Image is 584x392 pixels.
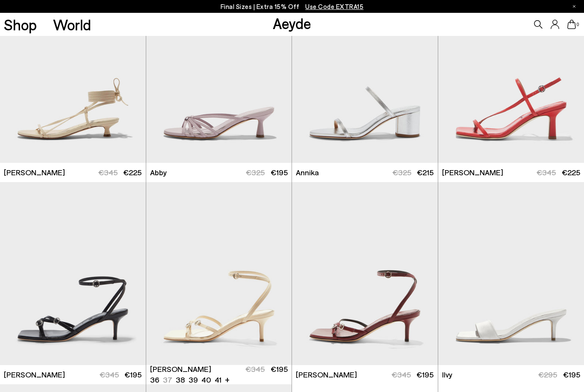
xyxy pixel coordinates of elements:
[245,364,265,374] span: €345
[537,168,556,177] span: €345
[189,374,198,385] li: 39
[273,14,311,32] a: Aeyde
[146,182,292,365] img: Libby Leather Kitten-Heel Sandals
[124,370,142,379] span: €195
[53,17,91,32] a: World
[150,374,219,385] ul: variant
[176,374,185,385] li: 38
[392,168,411,177] span: €325
[150,374,159,385] li: 36
[292,182,438,365] img: Libby Leather Kitten-Heel Sandals
[215,374,221,385] li: 41
[150,364,211,374] span: [PERSON_NAME]
[123,168,142,177] span: €225
[292,163,438,182] a: Annika €325 €215
[225,374,230,385] li: +
[296,167,319,178] span: Annika
[416,370,434,379] span: €195
[417,168,434,177] span: €215
[221,1,364,12] p: Final Sizes | Extra 15% Off
[392,370,411,379] span: €345
[296,369,357,380] span: [PERSON_NAME]
[98,168,118,177] span: €345
[201,374,211,385] li: 40
[305,3,363,10] span: Navigate to /collections/ss25-final-sizes
[4,17,37,32] a: Shop
[271,364,288,374] span: €195
[146,163,292,182] a: Abby €325 €195
[146,182,292,365] div: 1 / 6
[292,365,438,384] a: [PERSON_NAME] €345 €195
[442,167,503,178] span: [PERSON_NAME]
[100,370,119,379] span: €345
[150,167,167,178] span: Abby
[567,20,576,29] a: 0
[576,22,580,27] span: 0
[538,370,557,379] span: €295
[4,369,65,380] span: [PERSON_NAME]
[146,365,292,384] a: [PERSON_NAME] 36 37 38 39 40 41 + €345 €195
[246,168,265,177] span: €325
[442,369,452,380] span: Ilvy
[271,168,288,177] span: €195
[562,168,580,177] span: €225
[4,167,65,178] span: [PERSON_NAME]
[146,182,292,365] a: Next slide Previous slide
[563,370,580,379] span: €195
